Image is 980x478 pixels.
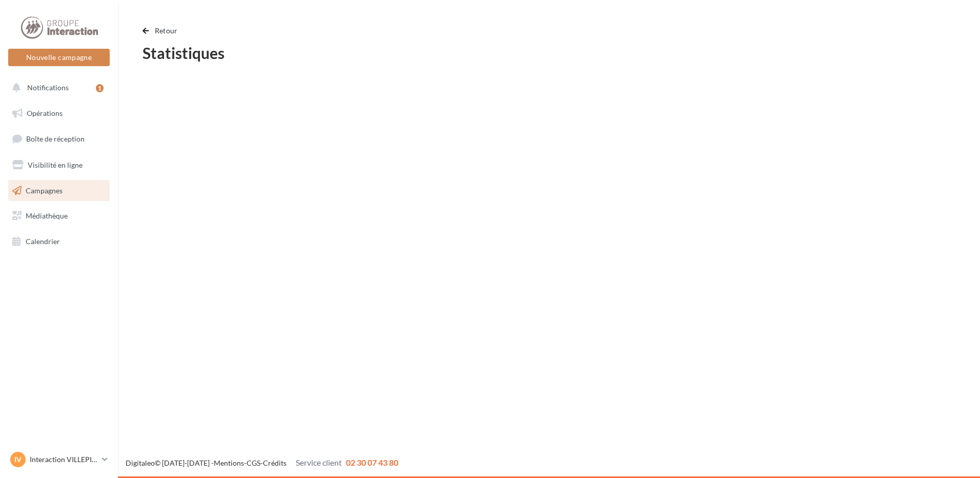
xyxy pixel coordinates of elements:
a: Mentions [214,459,244,467]
div: 1 [96,84,104,92]
span: Notifications [27,83,69,92]
a: Opérations [6,103,112,124]
p: Interaction VILLEPINTE [30,454,98,465]
span: 02 30 07 43 80 [346,457,398,467]
a: CGS [247,459,260,467]
button: Notifications 1 [6,77,108,98]
a: Digitaleo [126,459,155,467]
a: Médiathèque [6,205,112,227]
span: Retour [155,26,178,35]
span: Boîte de réception [26,134,85,143]
span: Service client [296,457,342,467]
span: Médiathèque [26,211,68,220]
span: Campagnes [26,186,63,194]
span: Opérations [27,109,63,117]
a: Campagnes [6,180,112,202]
a: Crédits [263,459,287,467]
div: Statistiques [142,45,955,61]
a: Visibilité en ligne [6,154,112,176]
span: Visibilité en ligne [28,161,83,169]
a: Boîte de réception [6,128,112,150]
span: IV [14,454,22,465]
a: Calendrier [6,231,112,252]
span: Calendrier [26,237,60,246]
button: Nouvelle campagne [8,49,110,66]
a: IV Interaction VILLEPINTE [8,450,110,469]
button: Retour [142,25,182,37]
span: © [DATE]-[DATE] - - - [126,459,398,467]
